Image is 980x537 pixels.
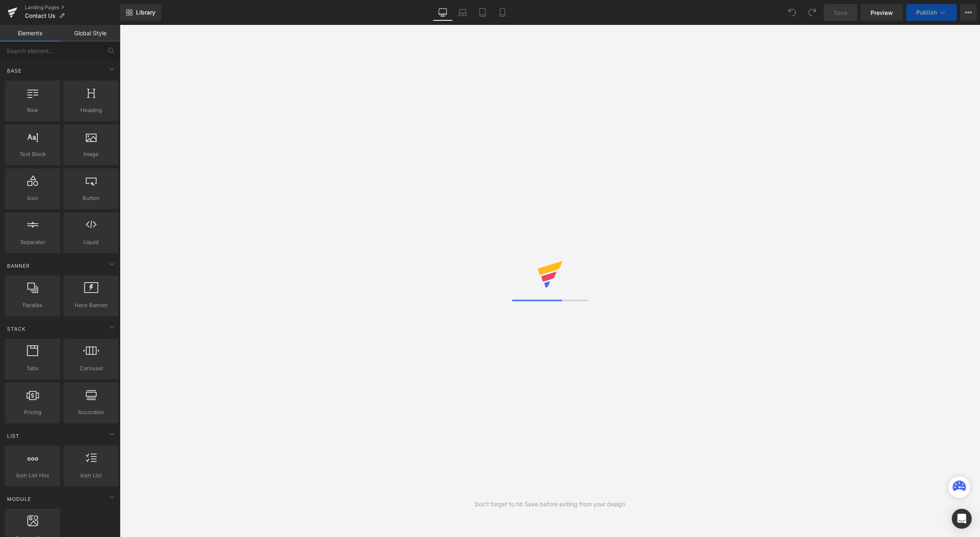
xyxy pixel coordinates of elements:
[136,9,155,16] span: Library
[6,325,27,333] span: Stack
[66,408,116,417] span: Accordion
[6,495,32,503] span: Module
[453,4,473,21] a: Laptop
[66,194,116,203] span: Button
[7,364,58,373] span: Tabs
[6,432,20,440] span: List
[906,4,957,21] button: Publish
[66,364,116,373] span: Carousel
[66,106,116,115] span: Heading
[120,4,161,21] a: New Library
[433,4,453,21] a: Desktop
[784,4,800,21] button: Undo
[60,25,120,41] a: Global Style
[960,4,977,21] button: More
[7,238,58,247] span: Separator
[804,4,820,21] button: Redo
[7,150,58,159] span: Text Block
[25,12,56,19] span: Contact Us
[66,150,116,159] span: Image
[834,8,847,17] span: Save
[66,238,116,247] span: Liquid
[7,301,58,310] span: Parallax
[66,471,116,480] span: Icon List
[861,4,903,21] a: Preview
[475,500,625,509] div: Don't forget to hit Save before exiting from your design
[473,4,492,21] a: Tablet
[7,471,58,480] span: Icon List Hoz
[871,8,893,17] span: Preview
[952,509,972,529] div: Open Intercom Messenger
[492,4,512,21] a: Mobile
[6,67,22,75] span: Base
[25,4,120,11] a: Landing Pages
[66,301,116,310] span: Hero Banner
[7,408,58,417] span: Pricing
[916,9,937,16] span: Publish
[7,194,58,203] span: Icon
[6,262,31,270] span: Banner
[7,106,58,115] span: Row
